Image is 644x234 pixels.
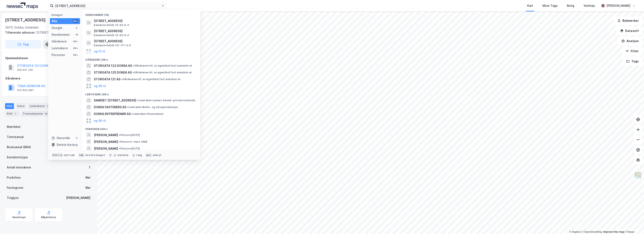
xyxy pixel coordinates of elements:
[7,3,38,9] img: logo.a4113a55bc3d86da70a041830d287a7e.svg
[5,30,89,35] div: [STREET_ADDRESS]
[94,70,132,75] span: STORGATA 125 DOKKA AS
[94,133,118,138] span: [PERSON_NAME]
[94,83,106,89] button: og 96 til
[603,230,624,233] a: Improve this map
[119,147,120,150] span: •
[94,146,118,151] span: [PERSON_NAME]
[5,40,41,49] button: Tag
[72,40,78,43] div: 99+
[17,68,33,72] div: 926 821 318
[75,33,78,36] div: 18
[72,19,78,23] div: 99+
[623,57,642,66] button: Tags
[82,89,200,97] div: Leietakere (99+)
[7,175,21,180] div: Punktleie
[94,139,118,144] span: [PERSON_NAME]
[5,31,36,34] span: Tilhørende adresser:
[64,153,75,157] div: nytt søk
[569,230,581,233] a: Mapbox
[52,153,63,157] div: Ctrl + k
[28,103,51,109] div: Leietakere
[606,3,630,8] div: [PERSON_NAME]
[5,111,19,117] div: ESG
[5,103,14,109] div: Info
[527,3,533,8] div: Kart
[52,19,57,24] div: Alle
[132,112,163,116] span: Leietaker • Grunnarbeid
[127,105,128,109] span: •
[153,153,161,157] div: avbryt
[52,46,68,51] div: Leietakere
[617,27,642,35] button: Datasett
[7,195,19,200] div: Tinglyst
[7,124,20,129] div: Matrikkel
[133,64,192,67] span: Gårdeiere • Utl. av egen/leid fast eiendom el.
[94,105,126,110] span: DOKKA FASTENERS AS
[12,216,26,219] div: Geoinnsyn
[622,47,642,55] button: Filter
[542,3,558,8] div: Mine Tags
[52,52,65,57] div: Personer
[94,44,131,47] span: Eiendom • 3448-121-171-0-0
[7,185,23,190] div: Festegrunn
[127,105,178,109] span: Leietaker • Bolte- og skrueproduksjon
[52,39,67,44] div: Gårdeiere
[82,10,200,18] div: Eiendommer (18)
[94,118,106,123] button: og 96 til
[94,18,195,23] span: [STREET_ADDRESS]
[57,142,78,147] div: Delete history
[44,112,48,116] div: 16
[94,98,136,103] span: SAMEIET [STREET_ADDRESS]
[72,47,78,50] div: 99+
[121,78,181,81] span: Gårdeiere • Utl. av egen/leid fast eiendom el.
[94,63,132,68] span: STORGATA 123 DOKKA AS
[66,195,90,200] div: [PERSON_NAME]
[72,53,78,57] div: 99+
[137,99,196,102] span: Leietaker • Lønnet arbeid i private husholdn.
[13,112,18,116] div: 1
[45,104,50,108] div: 1
[5,76,92,81] div: Gårdeiere
[584,3,595,8] div: Verktøy
[94,39,195,44] span: [STREET_ADDRESS]
[82,124,200,132] div: Personer (99+)
[52,13,80,16] div: Kategori
[41,216,56,219] div: Miljøstatus
[52,25,62,30] div: Google
[7,134,24,140] div: Tomteareal
[618,37,642,45] button: Analyse
[145,153,152,157] div: esc
[623,214,644,234] div: Kontrollprogram for chat
[78,153,85,157] div: tab
[86,185,90,190] div: Nei
[94,77,120,82] span: STORGATA 121 AS
[7,145,31,150] div: Bruksareal (BRA)
[85,153,105,157] div: neste kategori
[94,111,131,116] span: DOKKA ENTREPRENØR AS
[75,26,78,30] div: 0
[94,23,129,27] span: Eiendom • 3448-15-93-0-0
[136,153,142,157] div: velg
[7,155,28,160] div: Eiendomstype
[567,3,574,8] div: Bolig
[94,34,129,37] span: Eiendom • 3448-15-93-0-0
[132,112,133,115] span: •
[634,171,642,179] img: Z
[52,32,70,37] div: Eiendommer
[5,25,39,30] div: 2870, Dokka, Innlandet
[86,175,90,180] div: Nei
[94,29,195,34] span: [STREET_ADDRESS]
[119,133,140,137] span: Person • [DATE]
[119,140,147,144] span: Person • 1. mars 1998
[121,78,123,81] span: •
[89,165,90,170] div: 1
[133,64,134,67] span: •
[582,230,602,233] a: OpenStreetMap
[133,71,192,74] span: Gårdeiere • Utl. av egen/leid fast eiendom el.
[75,136,78,140] div: 0
[17,89,34,92] div: 910 854 887
[133,71,134,74] span: •
[119,147,140,150] span: Person • [DATE]
[53,3,161,9] input: Søk på adresse, matrikkel, gårdeiere, leietakere eller personer
[94,49,105,54] button: og 15 til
